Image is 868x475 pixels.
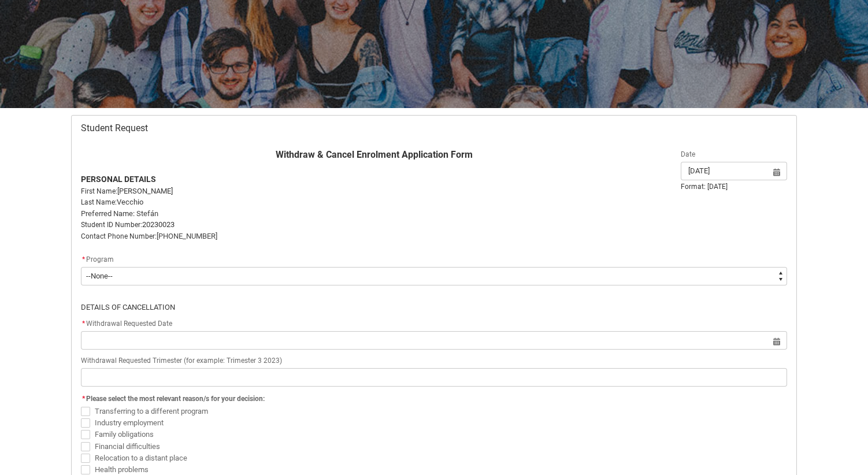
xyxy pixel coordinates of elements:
[86,395,265,403] span: Please select the most relevant reason/s for your decision:
[95,454,187,462] span: Relocation to a distant place
[86,255,114,264] span: Program
[81,123,148,134] span: Student Request
[81,302,787,313] p: DETAILS OF CANCELLATION
[95,430,154,439] span: Family obligations
[81,232,157,240] span: Contact Phone Number:
[82,395,85,403] abbr: required
[81,196,667,208] p: Vecchio
[81,185,667,197] p: [PERSON_NAME]
[82,320,85,328] abbr: required
[81,219,667,231] p: 20230023
[81,175,156,184] strong: PERSONAL DETAILS
[81,198,117,206] span: Last Name:
[157,232,217,240] span: [PHONE_NUMBER]
[95,442,160,451] span: Financial difficulties
[81,209,158,218] span: Preferred Name: Stefán
[681,150,695,158] span: Date
[95,407,208,415] span: Transferring to a different program
[681,181,787,192] div: Format: [DATE]
[81,221,142,229] span: Student ID Number:
[81,357,282,365] span: Withdrawal Requested Trimester (for example: Trimester 3 2023)
[95,418,164,427] span: Industry employment
[81,187,117,195] span: First Name:
[95,465,149,474] span: Health problems
[276,149,473,160] strong: Withdraw & Cancel Enrolment Application Form
[82,255,85,264] abbr: required
[81,320,172,328] span: Withdrawal Requested Date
